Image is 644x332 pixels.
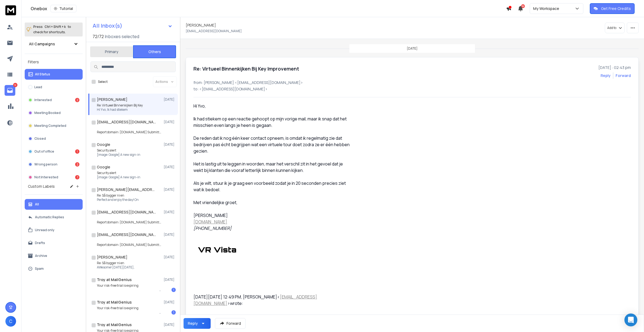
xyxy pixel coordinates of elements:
[50,5,76,12] button: Tutorial
[25,133,83,144] button: Closed
[193,219,227,225] a: [DOMAIN_NAME]
[97,232,156,237] h1: [EMAIL_ADDRESS][DOMAIN_NAME]
[186,29,242,33] p: [EMAIL_ADDRESS][DOMAIN_NAME]
[25,39,83,49] button: All Campaigns
[31,5,506,12] div: Onebox
[25,108,83,118] button: Meeting Booked
[25,120,83,131] button: Meeting Completed
[188,321,198,326] div: Reply
[5,316,16,327] button: C
[25,146,83,157] button: Out of office1
[34,85,42,89] p: Lead
[13,83,17,87] p: 12
[75,175,79,179] div: 7
[25,172,83,183] button: Not Interested7
[34,98,52,102] p: Interested
[35,267,44,271] p: Spam
[193,180,350,193] div: Als je wilt, stuur ik je graag een voorbeeld zodat je in 20 seconden precies ziet wat ik bedoel.
[186,23,216,28] h1: [PERSON_NAME]
[193,212,350,219] div: [PERSON_NAME]
[105,33,139,40] h3: Inboxes selected
[34,124,66,128] p: Meeting Completed
[97,300,132,305] h1: Troy at MailGenius
[93,23,122,28] h1: All Inbox(s)
[75,149,79,154] div: 1
[97,108,143,112] p: Hi Yvo, Ik had stiekem
[97,171,140,175] p: Security alert
[93,33,104,40] span: 72 / 72
[97,265,134,270] p: AWesome! [DATE][DATE],
[164,165,176,169] p: [DATE]
[193,103,350,109] div: Hi Yvo,
[34,137,46,141] p: Closed
[407,46,418,51] p: [DATE]
[25,250,83,261] button: Archive
[193,231,241,268] img: logo-15-scaled.png
[88,20,177,31] button: All Inbox(s)
[193,294,317,306] a: [EMAIL_ADDRESS][DOMAIN_NAME]
[97,198,139,202] p: Perfect and enjoy the day! On
[25,95,83,105] button: Interested2
[25,58,83,66] h3: Filters
[34,175,58,179] p: Not Interested
[97,164,110,170] h1: Google
[34,162,57,167] p: Wrong person
[164,300,176,304] p: [DATE]
[607,26,616,30] p: Add to
[25,225,83,235] button: Unread only
[215,318,246,329] button: Forward
[164,278,176,282] p: [DATE]
[28,184,55,189] h3: Custom Labels
[25,159,83,170] button: Wrong person2
[35,215,64,219] p: Automatic Replies
[193,225,232,231] em: [PHONE_NUMBER]
[25,199,83,210] button: All
[97,288,161,292] p: ‌ ‌ ‌ ‌ ‌ ‌ ‌ ‌ ‌ ‌ ‌ ‌ ‌ ‌ ‌ ‌ ‌ ‌ ‌ ‌ ‌ ‌ ‌ ‌ ‌ ‌ ‌ ‌ ‌ ‌ ‌ ‌ ‌ ‌ ‌ ‌ ‌ ‌ ‌ ‌ ‌ ‌ ‌ ‌ ‌ ‌ ‌ ‌ ‌...
[184,318,211,329] button: Reply
[97,322,132,327] h1: Troy at MailGenius
[25,69,83,80] button: All Status
[97,148,140,153] p: Security alert
[97,142,110,147] h1: Google
[34,111,61,115] p: Meeting Booked
[164,97,176,102] p: [DATE]
[97,306,161,310] p: Your risk-free trial is expiring
[616,73,631,78] div: Forward
[164,233,176,237] p: [DATE]
[521,4,525,8] span: 50
[164,120,176,124] p: [DATE]
[35,228,54,232] p: Unread only
[97,254,127,260] h1: [PERSON_NAME]
[590,3,635,14] button: Get Free Credits
[171,310,176,315] div: 1
[97,209,156,215] h1: [EMAIL_ADDRESS][DOMAIN_NAME]
[164,210,176,214] p: [DATE]
[164,323,176,327] p: [DATE]
[624,313,637,326] div: Open Intercom Messenger
[171,288,176,292] div: 1
[35,72,50,76] p: All Status
[25,212,83,223] button: Automatic Replies
[601,6,631,11] p: Get Free Credits
[97,187,156,192] h1: [PERSON_NAME][EMAIL_ADDRESS][DOMAIN_NAME]
[598,65,631,70] p: [DATE] : 02:43 pm
[5,85,15,96] a: 12
[97,103,143,108] p: Re: Virtueel Binnenkijken Bij Key
[97,220,161,224] p: Report domain: [DOMAIN_NAME] Submitter: [DOMAIN_NAME]
[533,6,561,11] p: My Workspace
[193,161,350,174] div: Het is lastig uit te leggen in woorden, maar het verschil zit in het gevoel dat je wekt bij klant...
[601,73,611,78] button: Reply
[25,238,83,248] button: Drafts
[35,202,39,206] p: All
[97,97,127,102] h1: [PERSON_NAME]
[75,162,79,167] div: 2
[193,294,317,306] span: < >
[164,187,176,192] p: [DATE]
[193,65,299,72] h1: Re: Virtueel Binnenkijken Bij Key Improvement
[164,255,176,259] p: [DATE]
[75,98,79,102] div: 2
[25,263,83,274] button: Spam
[193,135,350,154] div: De reden dat ik nog één keer contact opneem, is omdat ik regelmatig zie dat bedrijven pas écht be...
[97,153,140,157] p: [image: Google] A new sign-in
